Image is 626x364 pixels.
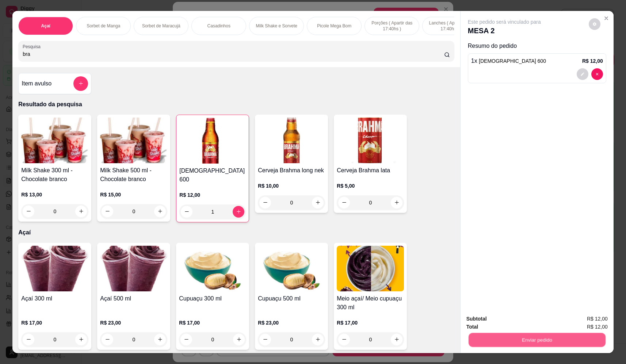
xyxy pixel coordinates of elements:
[479,58,546,64] span: [DEMOGRAPHIC_DATA] 600
[337,319,404,326] p: R$ 17,00
[179,319,246,326] p: R$ 17,00
[317,23,351,29] p: Picole Mega Bom
[100,246,167,291] img: product-image
[469,333,606,347] button: Enviar pedido
[181,206,192,218] button: decrease-product-quantity
[468,18,541,26] p: Este pedido será vinculado para
[256,23,297,29] p: Milk Shake e Sorvete
[468,26,541,36] p: MESA 2
[100,166,167,184] h4: Milk Shake 500 ml - Chocolate branco
[591,68,603,80] button: decrease-product-quantity
[41,23,50,29] p: Açaí
[21,294,88,303] h4: Açaí 300 ml
[258,294,325,303] h4: Cupuaçu 500 ml
[73,76,88,91] button: add-separate-item
[391,197,402,208] button: increase-product-quantity
[100,191,167,198] p: R$ 15,00
[22,79,51,88] h4: Item avulso
[87,23,120,29] p: Sorbet de Manga
[100,319,167,326] p: R$ 23,00
[21,319,88,326] p: R$ 17,00
[428,20,471,32] p: Lanches ( Aparitr das 17:40hs )
[259,197,271,208] button: decrease-product-quantity
[179,166,246,184] h4: [DEMOGRAPHIC_DATA] 600
[233,206,244,218] button: increase-product-quantity
[21,191,88,198] p: R$ 13,00
[258,319,325,326] p: R$ 23,00
[338,197,350,208] button: decrease-product-quantity
[21,246,88,291] img: product-image
[142,23,180,29] p: Sorbet de Maracujá
[179,118,246,164] img: product-image
[312,197,324,208] button: increase-product-quantity
[100,118,167,163] img: product-image
[23,50,444,58] input: Pesquisa
[179,191,246,199] p: R$ 12,00
[589,18,600,30] button: decrease-product-quantity
[21,166,88,184] h4: Milk Shake 300 ml - Chocolate branco
[258,166,325,175] h4: Cerveja Brahma long nek
[258,118,325,163] img: product-image
[337,166,404,175] h4: Cerveja Brahma lata
[471,57,546,65] p: 1 x
[179,294,246,303] h4: Cupuaçu 300 ml
[337,118,404,163] img: product-image
[100,294,167,303] h4: Açaí 500 ml
[179,246,246,291] img: product-image
[258,182,325,189] p: R$ 10,00
[337,182,404,189] p: R$ 5,00
[600,12,612,24] button: Close
[23,43,43,50] label: Pesquisa
[582,57,603,65] p: R$ 12,00
[337,246,404,291] img: product-image
[258,246,325,291] img: product-image
[18,228,454,237] p: Açaí
[577,68,588,80] button: decrease-product-quantity
[371,20,413,32] p: Porções ( Apartir das 17:40hs )
[468,42,606,50] p: Resumo do pedido
[21,118,88,163] img: product-image
[337,294,404,312] h4: Meio açaí/ Meio cupuaçu 300 ml
[18,100,454,109] p: Resultado da pesquisa
[207,23,230,29] p: Casadinhos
